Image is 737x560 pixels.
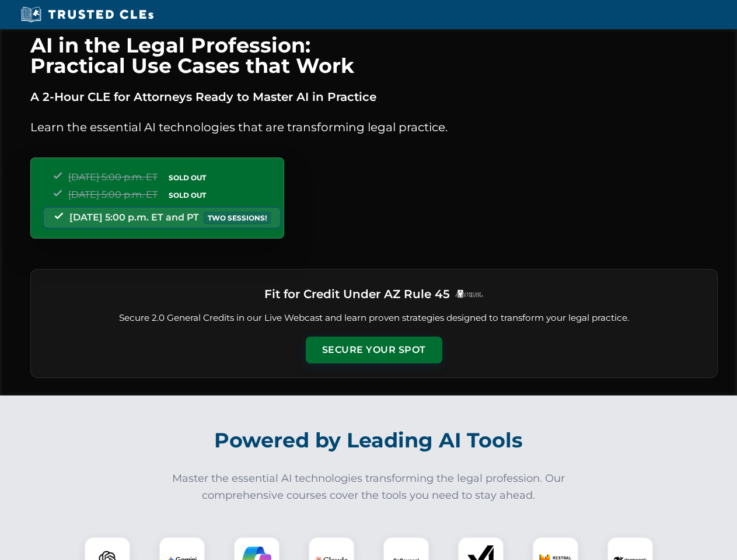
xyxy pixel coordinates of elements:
[264,283,450,304] h3: Fit for Credit Under AZ Rule 45
[30,35,718,76] h1: AI in the Legal Profession: Practical Use Cases that Work
[165,470,573,504] p: Master the essential AI technologies transforming the legal profession. Our comprehensive courses...
[165,171,210,184] span: SOLD OUT
[68,171,158,183] span: [DATE] 5:00 p.m. ET
[306,337,442,363] button: Secure Your Spot
[30,118,718,136] p: Learn the essential AI technologies that are transforming legal practice.
[68,189,158,200] span: [DATE] 5:00 p.m. ET
[18,6,157,23] img: Trusted CLEs
[165,189,210,201] span: SOLD OUT
[45,311,703,325] p: Secure 2.0 General Credits in our Live Webcast and learn proven strategies designed to transform ...
[455,289,484,298] img: Logo
[30,87,718,106] p: A 2-Hour CLE for Attorneys Ready to Master AI in Practice
[46,420,692,461] h2: Powered by Leading AI Tools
